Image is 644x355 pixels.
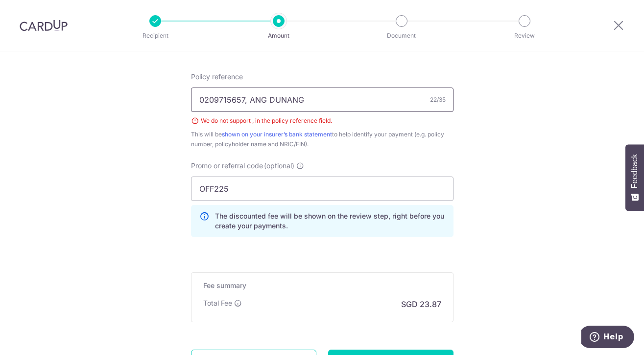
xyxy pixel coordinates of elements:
div: 22/35 [430,95,446,105]
div: We do not support , in the policy reference field. [191,116,453,126]
img: CardUp [20,20,68,31]
a: shown on your insurer’s bank statement [222,131,332,138]
p: SGD 23.87 [401,298,441,310]
label: Policy reference [191,72,243,82]
span: Promo or referral code [191,161,263,171]
p: Review [488,31,561,41]
span: (optional) [264,161,294,171]
p: Recipient [119,31,191,41]
p: Amount [242,31,315,41]
h5: Fee summary [203,281,441,290]
p: Total Fee [203,298,232,308]
button: Feedback - Show survey [625,144,644,211]
p: The discounted fee will be shown on the review step, right before you create your payments. [215,211,445,231]
span: Feedback [630,154,639,188]
iframe: Opens a widget where you can find more information [581,326,634,350]
div: This will be to help identify your payment (e.g. policy number, policyholder name and NRIC/FIN). [191,130,453,149]
p: Document [365,31,438,41]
